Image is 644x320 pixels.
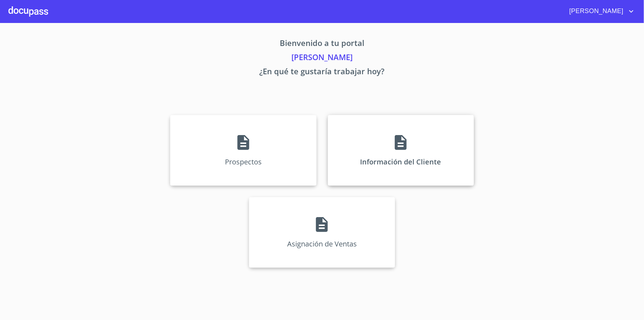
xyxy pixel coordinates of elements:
button: account of current user [564,6,636,17]
p: ¿En qué te gustaría trabajar hoy? [104,65,540,80]
p: Información del Cliente [360,157,441,167]
span: [PERSON_NAME] [564,6,627,17]
p: Asignación de Ventas [287,239,357,249]
p: Bienvenido a tu portal [104,37,540,51]
p: [PERSON_NAME] [104,51,540,65]
p: Prospectos [225,157,262,167]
